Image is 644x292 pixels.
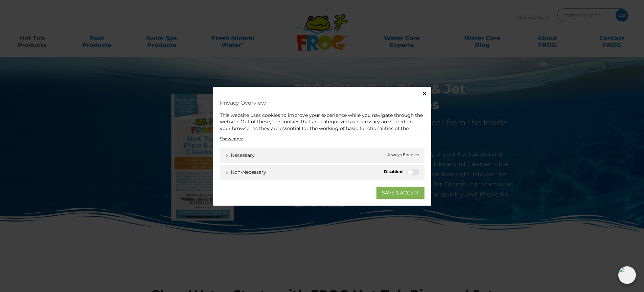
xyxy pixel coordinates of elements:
a: Non-necessary [225,169,266,176]
img: openIcon [618,266,636,284]
span: Always Enabled [387,152,419,159]
div: This website uses cookies to improve your experience while you navigate through the website. Out ... [220,112,424,132]
a: Necessary [225,152,255,159]
a: SAVE & ACCEPT [376,187,424,199]
h4: Privacy Overview [220,97,424,108]
a: Show more [220,136,244,142]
